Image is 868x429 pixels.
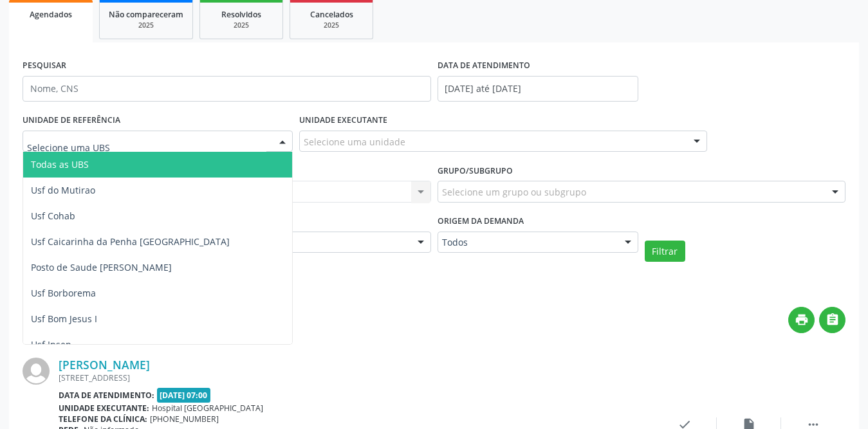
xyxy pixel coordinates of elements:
[23,111,120,131] label: UNIDADE DE REFERÊNCIA
[31,313,97,325] span: Usf Bom Jesus I
[795,313,809,327] i: print
[109,21,183,30] div: 2025
[23,56,66,76] label: PESQUISAR
[109,9,183,20] span: Não compareceram
[59,403,149,414] b: Unidade executante:
[59,390,154,401] b: Data de atendimento:
[27,135,266,161] input: Selecione uma UBS
[59,372,652,383] div: [STREET_ADDRESS]
[299,21,364,30] div: 2025
[221,9,261,20] span: Resolvidos
[438,212,524,232] label: Origem da demanda
[59,414,147,424] b: Telefone da clínica:
[31,158,89,170] span: Todas as UBS
[31,184,95,196] span: Usf do Mutirao
[209,21,273,30] div: 2025
[788,307,815,333] button: print
[645,241,685,262] button: Filtrar
[442,185,586,199] span: Selecione um grupo ou subgrupo
[438,76,638,102] input: Selecione um intervalo
[31,261,172,273] span: Posto de Saude [PERSON_NAME]
[31,287,96,299] span: Usf Borborema
[23,358,50,385] img: img
[438,161,513,181] label: Grupo/Subgrupo
[31,235,230,248] span: Usf Caicarinha da Penha [GEOGRAPHIC_DATA]
[310,9,353,20] span: Cancelados
[442,236,612,249] span: Todos
[304,135,405,149] span: Selecione uma unidade
[152,403,263,414] span: Hospital [GEOGRAPHIC_DATA]
[819,307,845,333] button: 
[31,210,75,222] span: Usf Cohab
[59,358,150,372] a: [PERSON_NAME]
[150,414,219,424] span: [PHONE_NUMBER]
[438,56,530,76] label: DATA DE ATENDIMENTO
[30,9,72,20] span: Agendados
[31,338,71,351] span: Usf Ipsep
[299,111,387,131] label: UNIDADE EXECUTANTE
[23,76,431,102] input: Nome, CNS
[157,388,211,403] span: [DATE] 07:00
[826,313,840,327] i: 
